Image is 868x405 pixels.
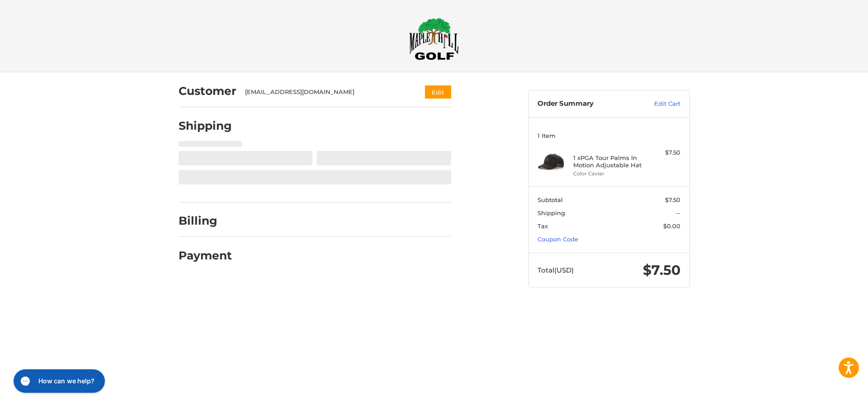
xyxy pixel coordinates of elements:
[643,262,680,278] span: $7.50
[538,132,680,139] h3: 1 Item
[676,209,680,217] span: --
[538,222,548,230] span: Tax
[663,222,680,230] span: $0.00
[179,84,236,98] h2: Customer
[538,196,563,203] span: Subtotal
[538,266,574,274] span: Total (USD)
[665,196,680,203] span: $7.50
[538,209,565,217] span: Shipping
[425,85,451,99] button: Edit
[179,249,232,263] h2: Payment
[635,99,680,108] a: Edit Cart
[645,148,680,157] div: $7.50
[179,214,231,228] h2: Billing
[573,154,642,169] h4: 1 x PGA Tour Palms In Motion Adjustable Hat
[538,235,578,243] a: Coupon Code
[573,170,642,178] li: Color Caviar
[179,119,232,133] h2: Shipping
[245,88,407,97] div: [EMAIL_ADDRESS][DOMAIN_NAME]
[9,366,108,396] iframe: Gorgias live chat messenger
[409,18,459,60] img: Maple Hill Golf
[538,99,635,108] h3: Order Summary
